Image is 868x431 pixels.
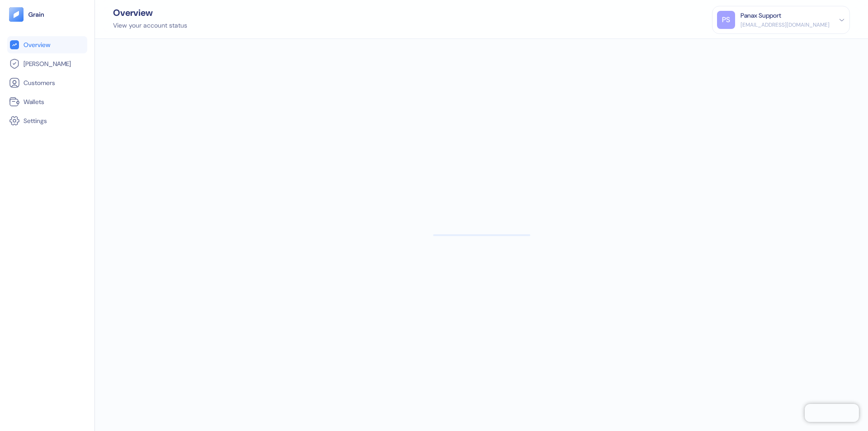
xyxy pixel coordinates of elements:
[9,77,85,88] a: Customers
[9,96,85,107] a: Wallets
[717,11,735,29] div: PS
[741,21,830,29] div: [EMAIL_ADDRESS][DOMAIN_NAME]
[24,116,47,125] span: Settings
[24,40,50,49] span: Overview
[28,11,45,18] img: logo
[113,8,187,17] div: Overview
[9,7,24,22] img: logo-tablet-V2.svg
[24,97,44,106] span: Wallets
[113,21,187,30] div: View your account status
[805,404,859,422] iframe: Chatra live chat
[24,59,71,68] span: [PERSON_NAME]
[9,115,85,126] a: Settings
[9,58,85,69] a: [PERSON_NAME]
[24,78,55,87] span: Customers
[9,39,85,50] a: Overview
[741,11,781,20] div: Panax Support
